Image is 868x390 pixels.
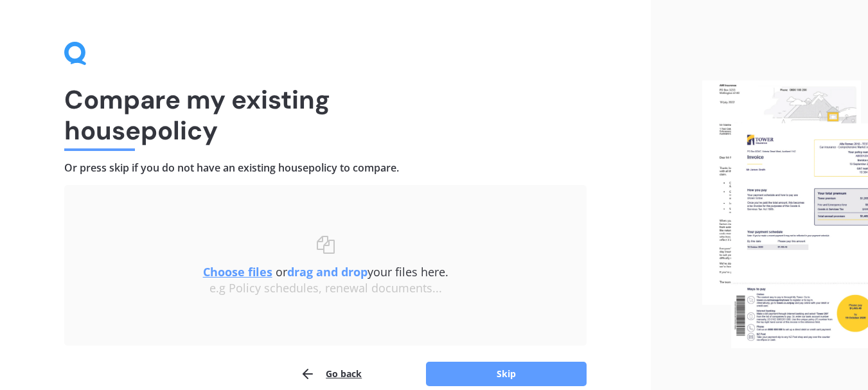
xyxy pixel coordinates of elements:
h1: Compare my existing house policy [64,84,587,146]
button: Skip [426,362,587,386]
button: Go back [300,361,362,387]
span: or your files here. [203,264,448,279]
img: files.webp [702,80,868,348]
u: Choose files [203,264,272,279]
b: drag and drop [287,264,368,279]
div: e.g Policy schedules, renewal documents... [90,281,561,296]
h4: Or press skip if you do not have an existing house policy to compare. [64,161,587,175]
